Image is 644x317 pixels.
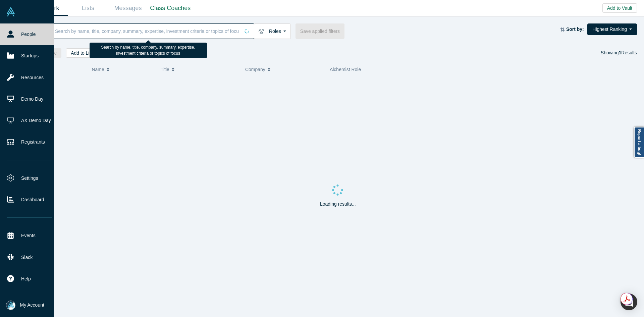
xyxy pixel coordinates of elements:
[6,301,15,310] img: Mia Scott's Account
[320,201,356,208] p: Loading results...
[92,62,104,76] span: Name
[619,50,622,55] strong: 1
[566,27,584,32] strong: Sort by:
[587,23,637,35] button: Highest Ranking
[21,275,31,282] span: Help
[6,7,15,16] img: Alchemist Vault Logo
[66,48,98,58] button: Add to List
[54,23,240,39] input: Search by name, title, company, summary, expertise, investment criteria or topics of focus
[296,23,344,39] button: Save applied filters
[148,0,193,16] a: Class Coaches
[6,301,44,310] button: My Account
[92,62,154,76] button: Name
[634,127,644,158] a: Report a bug!
[245,62,265,76] span: Company
[161,62,238,76] button: Title
[601,48,637,58] div: Showing
[245,62,323,76] button: Company
[330,67,361,72] span: Alchemist Role
[20,302,44,309] span: My Account
[619,50,637,55] span: Results
[254,23,291,39] button: Roles
[602,3,637,13] button: Add to Vault
[108,0,148,16] a: Messages
[161,62,169,76] span: Title
[68,0,108,16] a: Lists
